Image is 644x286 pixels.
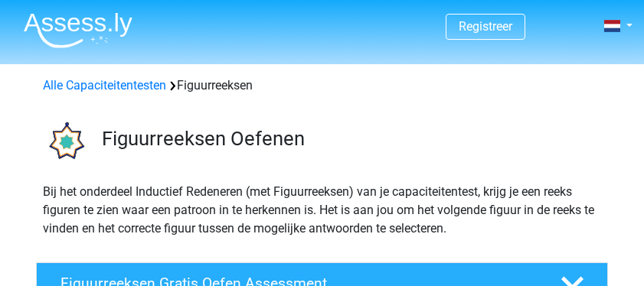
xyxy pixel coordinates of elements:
h3: Figuurreeksen Oefenen [102,127,596,151]
a: Alle Capaciteitentesten [43,78,166,93]
a: Registreer [459,19,512,34]
p: Bij het onderdeel Inductief Redeneren (met Figuurreeksen) van je capaciteitentest, krijg je een r... [43,183,601,238]
img: figuurreeksen [37,113,93,170]
img: Assessly [24,12,132,48]
div: Figuurreeksen [37,76,607,95]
